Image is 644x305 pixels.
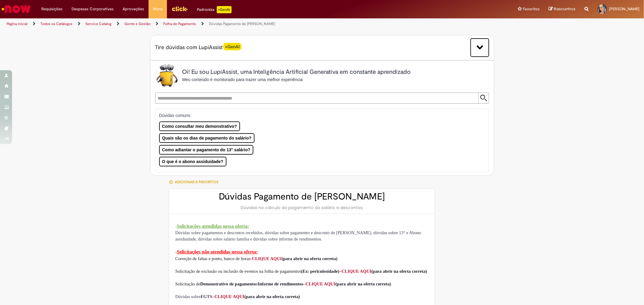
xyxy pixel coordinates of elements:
a: Service Catalog [85,21,111,26]
span: – [339,269,341,274]
button: Adicionar a Favoritos [169,176,222,188]
span: – [303,281,306,286]
span: Informe de rendimentos [258,281,303,286]
p: +GenAi [217,6,232,13]
span: Solicitação de [175,281,200,286]
a: Folha de Pagamento [163,21,196,26]
button: Como consultar meu demonstrativo? [159,121,240,131]
div: Padroniza [197,6,232,13]
span: Despesas Corporativas [72,6,114,12]
span: e [256,281,258,286]
button: Quais são os dias de pagamento do salário? [159,133,255,143]
span: FGTS [201,294,212,299]
span: More [153,6,162,12]
input: Submit [478,93,489,103]
span: +GenAI [223,43,242,50]
span: - [175,224,177,229]
span: Requisições [41,6,62,12]
button: Como adiantar o pagamento do 13° salário? [159,145,254,155]
span: (Ex: periculosidade) [301,269,427,274]
span: - [175,250,177,254]
span: Adicionar a Favoritos [175,180,218,184]
span: Rascunhos [554,6,575,12]
span: Tire dúvidas com LupiAssist [155,44,242,51]
button: O que é o abono assiduidade? [159,157,226,166]
span: Meu conteúdo é monitorado para trazer uma melhor experiência [182,77,303,82]
a: Gente e Gestão [124,21,150,26]
h2: Oi! Eu sou LupiAssist, uma Inteligência Artificial Generativa em constante aprendizado [182,69,411,75]
h2: Dúvidas Pagamento de [PERSON_NAME] [175,192,429,202]
span: Dúvidas sobre [175,294,200,299]
div: Dúvidas no cálculo do pagamento do salário e descontos. [175,205,429,211]
a: Todos os Catálogos [40,21,72,26]
a: CLIQUE AQUI [341,269,371,274]
p: Dúvidas comuns: [159,112,476,118]
span: [PERSON_NAME] [609,6,639,11]
p: Dúvidas sobre pagamentos e descontos recebidos, dúvidas sobre pagamento e desconto de [PERSON_NAM... [175,230,429,242]
span: (para abrir na oferta correta) [244,294,300,299]
span: Demonstrativo de pagamento [200,281,256,286]
span: (para abrir na oferta correta) [371,269,427,274]
span: Correção de faltas e ponto, banco de horas [175,256,250,261]
a: Página inicial [7,21,27,26]
img: click_logo_yellow_360x200.png [171,4,188,13]
span: Aprovações [123,6,144,12]
a: Rascunhos [549,6,575,12]
span: - [251,256,252,261]
span: Favoritos [523,6,540,12]
img: ServiceNow [1,3,32,15]
a: Dúvidas Pagamento de [PERSON_NAME] [209,21,275,26]
a: CLIQUE AQUI [214,294,244,299]
span: Solicitações atendidas nessa oferta: [177,224,249,229]
a: CLIQUE AQUI [306,281,335,286]
span: (para abrir na oferta correta) [282,256,337,261]
span: Solicitação de exclusão ou inclusão de eventos na folha de pagamentos [175,269,301,274]
img: Lupi [155,64,179,88]
span: (para abrir na oferta correta) [335,281,391,286]
a: CLIQUE AQUI [252,256,282,261]
span: Solicitações não atendidas nessa oferta: [177,249,258,254]
span: – [212,294,214,299]
ul: Trilhas de página [5,18,425,30]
